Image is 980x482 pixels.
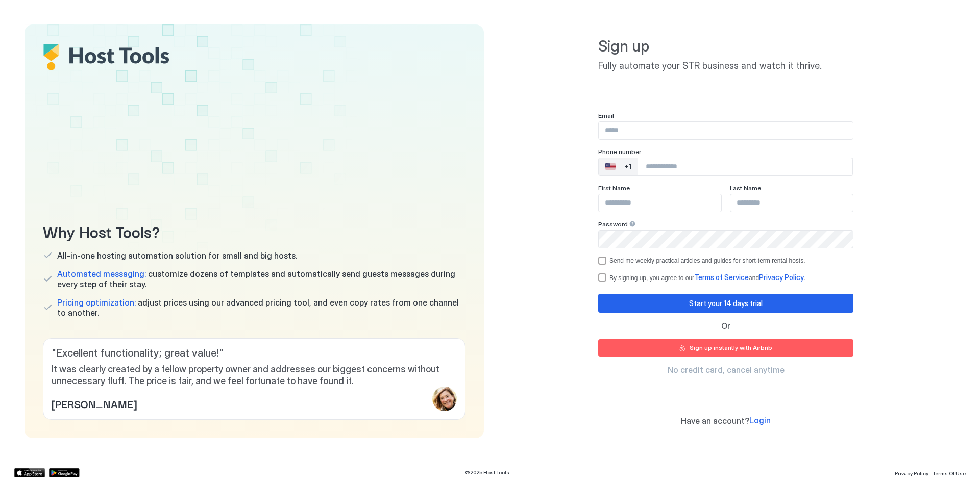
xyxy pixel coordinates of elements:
span: " Excellent functionality; great value! " [52,347,457,360]
span: Sign up [598,37,853,56]
span: Automated messaging: [57,269,146,279]
button: Start your 14 days trial [598,294,853,313]
span: customize dozens of templates and automatically send guests messages during every step of their s... [57,269,465,289]
a: Terms of Service [694,274,749,282]
input: Input Field [730,194,853,212]
span: [PERSON_NAME] [52,396,137,411]
div: 🇺🇸 [605,161,616,173]
span: First Name [598,184,630,192]
a: App Store [14,468,45,477]
div: Countries button [599,158,638,175]
span: No credit card, cancel anytime [668,365,785,375]
span: It was clearly created by a fellow property owner and addresses our biggest concerns without unne... [52,364,457,387]
input: Input Field [599,231,853,248]
span: © 2025 Host Tools [465,469,509,476]
span: Password [598,220,628,228]
span: Fully automate your STR business and watch it thrive. [598,60,853,72]
span: Phone number [598,148,641,156]
input: Input Field [599,122,853,139]
span: Privacy Policy [895,470,928,476]
span: All-in-one hosting automation solution for small and big hosts. [57,250,297,261]
input: Phone Number input [638,158,852,176]
div: Start your 14 days trial [689,298,763,309]
span: Privacy Policy [759,273,804,282]
div: +1 [624,162,631,171]
div: Send me weekly practical articles and guides for short-term rental hosts. [609,257,805,264]
a: Google Play Store [49,468,80,477]
div: optOut [598,257,853,265]
span: Have an account? [681,416,749,426]
a: Privacy Policy [759,274,804,282]
button: Sign up instantly with Airbnb [598,339,853,357]
span: Login [749,415,771,425]
input: Input Field [599,194,721,212]
span: Terms of Service [694,273,749,282]
span: Terms Of Use [933,470,966,476]
a: Privacy Policy [895,467,928,478]
a: Login [749,415,771,426]
span: Pricing optimization: [57,297,136,308]
span: adjust prices using our advanced pricing tool, and even copy rates from one channel to another. [57,297,465,318]
div: profile [432,387,457,411]
span: Or [721,321,730,331]
div: Sign up instantly with Airbnb [690,343,772,352]
div: By signing up, you agree to our and . [609,273,805,282]
span: Email [598,112,614,119]
div: termsPrivacy [598,273,853,282]
span: Why Host Tools? [43,219,465,242]
span: Last Name [730,184,761,192]
a: Terms Of Use [933,467,966,478]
